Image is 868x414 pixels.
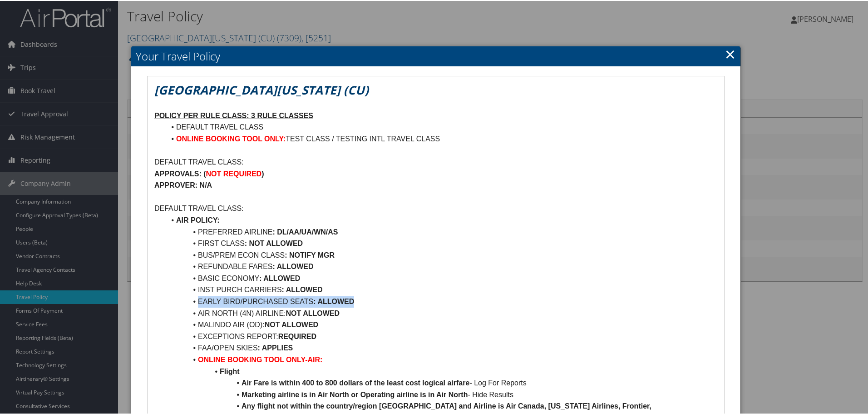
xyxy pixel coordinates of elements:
li: PREFERRED AIRLINE [165,225,717,237]
strong: Marketing airline is in Air North or Operating airline is in Air North [242,390,468,398]
li: EXCEPTIONS REPORT: [165,330,717,342]
strong: REQUIRED [278,332,316,339]
strong: NOT ALLOWED [286,309,340,316]
li: REFUNDABLE FARES [165,260,717,272]
li: FAA/OPEN SKIES [165,341,717,353]
li: MALINDO AIR (OD): [165,318,717,330]
a: Close [725,44,735,62]
strong: ONLINE BOOKING TOOL ONLY-AIR: [198,355,322,363]
strong: APPROVALS: ( [154,169,206,177]
li: - Hide Results [165,388,717,400]
strong: : APPLIES [258,343,293,351]
li: FIRST CLASS [165,237,717,249]
strong: : NOTIFY MGR [285,250,335,258]
li: BASIC ECONOMY [165,272,717,284]
em: [GEOGRAPHIC_DATA][US_STATE] (CU) [154,81,369,97]
p: DEFAULT TRAVEL CLASS: [154,202,717,214]
li: EARLY BIRD/PURCHASED SEATS [165,295,717,307]
strong: : ALLOWED [313,297,354,304]
li: INST PURCH CARRIERS [165,283,717,295]
strong: AIR POLICY: [176,215,220,223]
li: BUS/PREM ECON CLASS [165,249,717,260]
li: TEST CLASS / TESTING INTL TRAVEL CLASS [165,132,717,144]
h2: Your Travel Policy [131,45,740,65]
strong: : ALLOWED [282,285,323,293]
strong: ONLINE BOOKING TOOL ONLY: [176,134,286,142]
strong: NOT REQUIRED [206,169,261,177]
strong: ) [261,169,264,177]
strong: : ALLOWED [272,262,313,269]
li: AIR NORTH (4N) AIRLINE: [165,307,717,319]
strong: : DL/AA/UA/WN/AS [272,227,338,235]
strong: APPROVER: N/A [154,180,212,188]
strong: NOT ALLOWED [265,320,319,328]
u: POLICY PER RULE CLASS: 3 RULE CLASSES [154,111,313,119]
p: DEFAULT TRAVEL CLASS: [154,155,717,167]
strong: Air Fare is within 400 to 800 dollars of the least cost logical airfare [242,378,469,386]
strong: : ALLOWED [259,274,300,281]
strong: : NOT ALLOWED [245,239,303,246]
li: - Log For Reports [165,376,717,388]
strong: Flight [220,367,240,374]
li: DEFAULT TRAVEL CLASS [165,120,717,132]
